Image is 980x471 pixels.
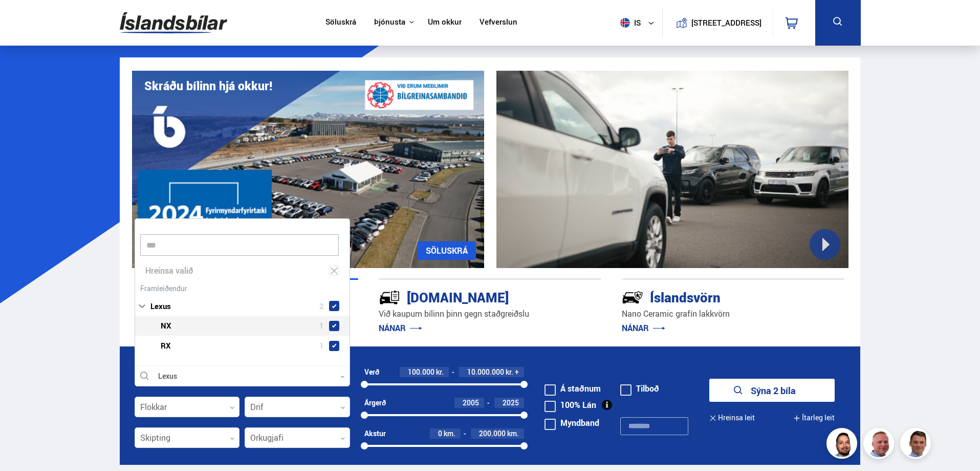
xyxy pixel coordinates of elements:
span: 0 [438,428,442,438]
span: 1 [319,318,324,333]
img: tr5P-W3DuiFaO7aO.svg [379,286,400,308]
label: Tilboð [620,384,659,393]
span: is [616,18,642,28]
img: G0Ugv5HjCgRt.svg [120,6,227,39]
button: Opna LiveChat spjallviðmót [8,4,39,35]
p: Við kaupum bílinn þinn gegn staðgreiðslu [379,308,601,320]
div: Hreinsa valið [135,261,350,281]
label: Myndband [545,419,599,427]
span: + [515,368,519,376]
span: 10.000.000 [467,367,504,377]
img: eKx6w-_Home_640_.png [132,71,484,268]
img: FbJEzSuNWCJXmdc-.webp [902,429,932,460]
button: Þjónusta [374,17,405,27]
div: Íslandsvörn [622,288,808,305]
h1: Skráðu bílinn hjá okkur! [144,79,272,93]
div: Akstur [364,429,386,438]
a: SÖLUSKRÁ [418,241,476,260]
img: -Svtn6bYgwAsiwNX.svg [622,286,643,308]
img: nhp88E3Fdnt1Opn2.png [828,429,859,460]
label: Á staðnum [545,384,601,393]
a: NÁNAR [622,322,665,334]
button: [STREET_ADDRESS] [695,18,758,27]
span: kr. [436,368,444,376]
span: Lexus [150,299,171,314]
a: Vefverslun [480,17,517,28]
label: 100% Lán [545,401,596,409]
a: Um okkur [428,17,462,28]
button: Hreinsa leit [709,406,755,429]
button: Sýna 2 bíla [709,379,835,402]
div: Árgerð [364,399,386,407]
a: Söluskrá [325,17,356,28]
img: svg+xml;base64,PHN2ZyB4bWxucz0iaHR0cDovL3d3dy53My5vcmcvMjAwMC9zdmciIHdpZHRoPSI1MTIiIGhlaWdodD0iNT... [620,18,630,28]
img: siFngHWaQ9KaOqBr.png [865,429,896,460]
span: 200.000 [479,428,506,438]
p: Nano Ceramic grafín lakkvörn [622,308,844,320]
button: Ítarleg leit [793,406,835,429]
a: NÁNAR [379,322,422,334]
span: 2005 [463,398,479,407]
span: 1 [319,338,324,353]
span: km. [444,429,455,438]
span: 2 [319,299,324,314]
span: km. [507,429,519,438]
span: kr. [506,368,513,376]
div: [DOMAIN_NAME] [379,288,565,305]
div: Verð [364,368,379,376]
span: 2025 [503,398,519,407]
a: [STREET_ADDRESS] [668,8,767,37]
button: is [616,8,662,38]
span: 100.000 [408,367,434,377]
